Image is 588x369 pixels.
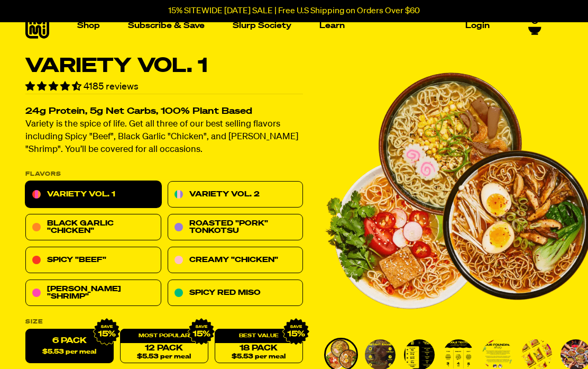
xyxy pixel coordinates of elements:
[168,214,304,241] a: Roasted "Pork" Tonkotsu
[168,182,304,208] a: Variety Vol. 2
[73,17,104,34] a: Shop
[137,354,191,361] span: $5.53 per meal
[120,329,208,364] a: 12 Pack$5.53 per meal
[168,280,304,307] a: Spicy Red Miso
[188,318,215,346] img: IMG_9632.png
[124,17,209,34] a: Subscribe & Save
[228,17,296,34] a: Slurp Society
[461,17,494,34] a: Login
[25,214,161,241] a: Black Garlic "Chicken"
[84,82,139,92] span: 4185 reviews
[282,318,310,346] img: IMG_9632.png
[25,247,161,274] a: Spicy "Beef"
[93,318,121,346] img: IMG_9632.png
[315,17,349,34] a: Learn
[25,119,303,157] p: Variety is the spice of life. Get all three of our best selling flavors including Spicy "Beef", B...
[25,280,161,307] a: [PERSON_NAME] "Shrimp"
[42,349,96,356] span: $5.53 per meal
[25,319,303,325] label: Size
[232,354,286,361] span: $5.53 per meal
[25,329,114,364] label: 6 Pack
[25,182,161,208] a: Variety Vol. 1
[25,107,303,116] h2: 24g Protein, 5g Net Carbs, 100% Plant Based
[25,172,303,177] p: Flavors
[25,56,303,76] h1: Variety Vol. 1
[215,329,303,364] a: 18 Pack$5.53 per meal
[528,17,541,35] a: 0
[25,82,84,92] span: 4.55 stars
[168,247,304,274] a: Creamy "Chicken"
[531,17,538,26] span: 0
[73,6,494,45] nav: Main navigation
